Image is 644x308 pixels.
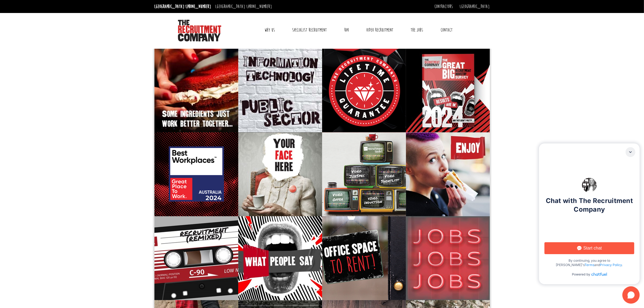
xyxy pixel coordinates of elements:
a: Why Us [260,23,279,37]
a: [GEOGRAPHIC_DATA] [460,4,490,9]
img: The Recruitment Company [178,20,221,41]
li: [GEOGRAPHIC_DATA]: [214,2,273,11]
a: Video Recruitment [362,23,397,37]
a: RPO [340,23,353,37]
a: Contractors [435,4,453,9]
a: Specialist Recruitment [288,23,331,37]
a: [PHONE_NUMBER] [186,4,211,9]
a: [PHONE_NUMBER] [247,4,272,9]
a: Contact [437,23,457,37]
li: [GEOGRAPHIC_DATA]: [153,2,213,11]
a: The Jobs [407,23,427,37]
